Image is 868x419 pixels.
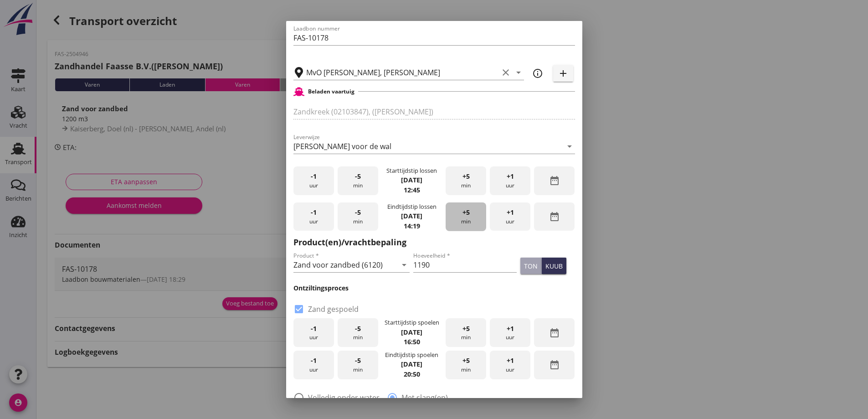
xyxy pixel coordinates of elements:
[355,324,361,334] span: -5
[355,207,361,217] span: -5
[338,318,378,347] div: min
[500,67,511,78] i: clear
[308,88,354,96] h2: Beladen vaartuig
[462,324,470,334] span: +5
[399,259,410,270] i: arrow_drop_down
[404,186,420,194] strong: 12:45
[549,175,560,186] i: date_range
[338,166,378,195] div: min
[293,202,334,231] div: uur
[401,176,422,184] strong: [DATE]
[355,356,361,366] span: -5
[404,222,420,230] strong: 14:19
[293,318,334,347] div: uur
[293,142,391,150] div: [PERSON_NAME] voor de wal
[520,258,542,274] button: ton
[564,141,575,152] i: arrow_drop_down
[490,351,530,379] div: uur
[401,212,422,220] strong: [DATE]
[446,202,486,231] div: min
[401,393,448,402] label: Met slang(en)
[549,359,560,370] i: date_range
[293,236,575,248] h2: Product(en)/vrachtbepaling
[385,318,439,327] div: Starttijdstip spoelen
[462,356,470,366] span: +5
[490,318,530,347] div: uur
[404,370,420,378] strong: 20:50
[293,283,575,293] h3: Ontziltingsproces
[542,258,566,274] button: kuub
[446,166,486,195] div: min
[308,393,380,402] label: Volledig onder water
[507,171,514,181] span: +1
[524,261,538,271] div: ton
[490,166,530,195] div: uur
[513,67,524,78] i: arrow_drop_down
[549,211,560,222] i: date_range
[507,207,514,217] span: +1
[490,202,530,231] div: uur
[507,324,514,334] span: +1
[532,68,543,79] i: info_outline
[355,171,361,181] span: -5
[311,324,317,334] span: -1
[558,68,569,79] i: add
[386,166,437,175] div: Starttijdstip lossen
[401,328,422,336] strong: [DATE]
[338,202,378,231] div: min
[293,351,334,379] div: uur
[306,65,498,80] input: Losplaats
[507,356,514,366] span: +1
[413,258,517,272] input: Hoeveelheid *
[308,305,359,314] label: Zand gespoeld
[311,171,317,181] span: -1
[293,166,334,195] div: uur
[293,31,575,45] input: Laadbon nummer
[293,258,397,272] input: Product *
[385,351,438,359] div: Eindtijdstip spoelen
[549,327,560,338] i: date_range
[311,356,317,366] span: -1
[446,351,486,379] div: min
[545,261,563,271] div: kuub
[401,360,422,368] strong: [DATE]
[462,171,470,181] span: +5
[338,351,378,379] div: min
[404,337,420,346] strong: 16:50
[387,202,437,211] div: Eindtijdstip lossen
[446,318,486,347] div: min
[462,207,470,217] span: +5
[311,207,317,217] span: -1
